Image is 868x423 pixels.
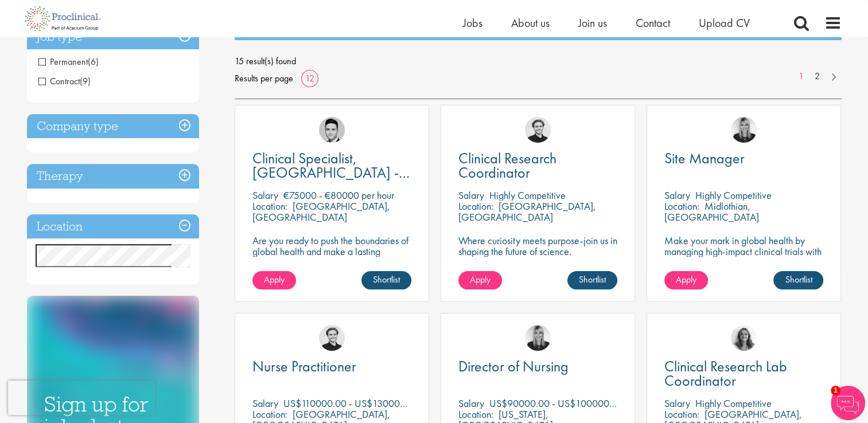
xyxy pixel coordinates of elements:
[458,408,493,421] span: Location:
[27,164,199,189] h3: Therapy
[252,408,287,421] span: Location:
[252,148,410,197] span: Clinical Specialist, [GEOGRAPHIC_DATA] - Cardiac
[489,189,566,202] p: Highly Competitive
[793,70,809,83] a: 1
[809,70,826,83] a: 2
[252,357,356,376] span: Nurse Practitioner
[80,75,91,87] span: (9)
[458,199,596,224] p: [GEOGRAPHIC_DATA], [GEOGRAPHIC_DATA]
[699,15,750,30] a: Upload CV
[664,151,823,166] a: Site Manager
[252,199,287,213] span: Location:
[664,148,745,168] span: Site Manager
[361,271,411,289] a: Shortlist
[676,273,696,285] span: Apply
[252,199,390,224] p: [GEOGRAPHIC_DATA], [GEOGRAPHIC_DATA]
[664,271,708,289] a: Apply
[458,359,617,374] a: Director of Nursing
[319,325,345,351] img: Nico Kohlwes
[731,117,757,143] img: Janelle Jones
[664,189,690,202] span: Salary
[773,271,823,289] a: Shortlist
[664,359,823,388] a: Clinical Research Lab Coordinator
[511,15,550,30] a: About us
[458,189,484,202] span: Salary
[27,114,199,139] h3: Company type
[458,199,493,213] span: Location:
[567,271,617,289] a: Shortlist
[301,72,318,84] a: 12
[252,189,278,202] span: Salary
[695,189,772,202] p: Highly Competitive
[525,117,551,143] img: Nico Kohlwes
[283,397,463,410] p: US$110000.00 - US$130000.00 per annum
[252,359,411,374] a: Nurse Practitioner
[731,325,757,351] img: Jackie Cerchio
[27,214,199,239] h3: Location
[88,56,99,68] span: (6)
[664,199,759,224] p: Midlothian, [GEOGRAPHIC_DATA]
[252,235,411,289] p: Are you ready to push the boundaries of global health and make a lasting impact? This role at a h...
[252,271,296,289] a: Apply
[664,408,699,421] span: Location:
[664,397,690,410] span: Salary
[264,273,285,285] span: Apply
[664,357,787,390] span: Clinical Research Lab Coordinator
[235,70,293,87] span: Results per page
[831,386,840,395] span: 1
[38,75,91,87] span: Contract
[38,56,99,68] span: Permanent
[458,357,569,376] span: Director of Nursing
[831,386,865,420] img: Chatbot
[636,15,670,30] a: Contact
[319,117,345,143] img: Connor Lynes
[252,151,411,180] a: Clinical Specialist, [GEOGRAPHIC_DATA] - Cardiac
[283,189,394,202] p: €75000 - €80000 per hour
[8,381,155,415] iframe: reCAPTCHA
[578,15,607,30] a: Join us
[38,56,88,68] span: Permanent
[489,397,667,410] p: US$90000.00 - US$100000.00 per annum
[463,15,482,30] a: Jobs
[470,273,491,285] span: Apply
[458,397,484,410] span: Salary
[458,151,617,180] a: Clinical Research Coordinator
[235,53,842,70] span: 15 result(s) found
[664,199,699,213] span: Location:
[458,235,617,257] p: Where curiosity meets purpose-join us in shaping the future of science.
[458,271,502,289] a: Apply
[695,397,772,410] p: Highly Competitive
[252,397,278,410] span: Salary
[664,235,823,268] p: Make your mark in global health by managing high-impact clinical trials with a leading CRO.
[38,75,80,87] span: Contract
[458,148,556,182] span: Clinical Research Coordinator
[525,325,551,351] img: Janelle Jones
